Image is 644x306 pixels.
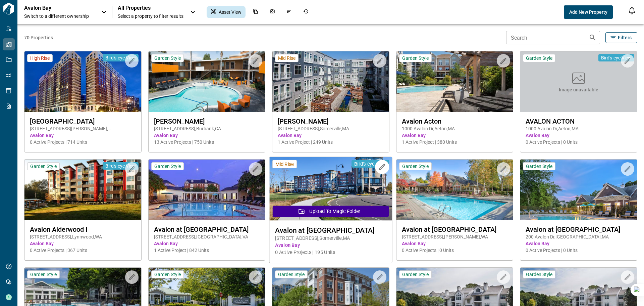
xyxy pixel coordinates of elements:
[402,132,508,139] span: Avalon Bay
[278,55,296,61] span: Mid Rise
[24,13,95,19] span: Switch to a different ownership
[278,139,384,145] span: 1 Active Project | 249 Units
[30,233,136,240] span: [STREET_ADDRESS] , Lynnwood , WA
[269,157,392,221] img: property-asset
[275,235,386,242] span: [STREET_ADDRESS] , Somerville , MA
[402,163,429,169] span: Garden Style
[154,132,260,139] span: Avalon Bay
[24,51,141,112] img: property-asset
[30,125,136,132] span: [STREET_ADDRESS][PERSON_NAME] , [GEOGRAPHIC_DATA] , VA
[569,9,607,15] span: Add New Property
[526,225,632,233] span: Avalon at [GEOGRAPHIC_DATA]
[275,242,386,249] span: Avalon Bay
[154,117,260,125] span: [PERSON_NAME]
[402,55,429,61] span: Garden Style
[30,117,136,125] span: [GEOGRAPHIC_DATA]
[354,161,386,167] span: Bird's-eye View
[402,240,508,247] span: Avalon Bay
[396,51,513,112] img: property-asset
[273,206,389,217] button: Upload to Magic Folder
[207,6,246,18] div: Asset View
[154,55,181,61] span: Garden Style
[526,233,632,240] span: 200 Avalon Dr , [GEOGRAPHIC_DATA] , MA
[299,6,313,18] div: Job History
[526,271,552,277] span: Garden Style
[272,51,389,112] img: property-asset
[24,5,85,11] p: Avalon Bay
[627,5,637,16] button: Open notification feed
[154,125,260,132] span: [STREET_ADDRESS] , Burbank , CA
[526,163,552,169] span: Garden Style
[402,271,429,277] span: Garden Style
[526,132,632,139] span: Avalon Bay
[275,226,386,234] span: Avalon at [GEOGRAPHIC_DATA]
[402,125,508,132] span: 1000 Avalon Dr , Acton , MA
[30,163,57,169] span: Garden Style
[149,51,265,112] img: property-asset
[526,139,632,145] span: 0 Active Projects | 0 Units
[249,6,262,18] div: Documents
[30,139,136,145] span: 0 Active Projects | 714 Units
[282,6,296,18] div: Issues & Info
[526,117,632,125] span: AVALON ACTON
[30,132,136,139] span: Avalon Bay
[275,161,294,167] span: Mid Rise
[105,55,136,61] span: Bird's-eye View
[30,271,57,277] span: Garden Style
[396,160,513,220] img: property-asset
[275,249,386,256] span: 0 Active Projects | 195 Units
[154,225,260,233] span: Avalon at [GEOGRAPHIC_DATA]
[154,163,181,169] span: Garden Style
[526,247,632,254] span: 0 Active Projects | 0 Units
[526,240,632,247] span: Avalon Bay
[586,31,599,44] button: Search properties
[520,160,637,220] img: property-asset
[601,55,632,61] span: Bird's-eye View
[30,240,136,247] span: Avalon Bay
[24,34,503,41] span: 70 Properties
[149,160,265,220] img: property-asset
[402,225,508,233] span: Avalon at [GEOGRAPHIC_DATA]
[154,247,260,254] span: 1 Active Project | 842 Units
[526,55,552,61] span: Garden Style
[219,9,241,15] span: Asset View
[278,117,384,125] span: [PERSON_NAME]
[618,34,632,41] span: Filters
[118,5,183,11] span: All Properties
[30,225,136,233] span: Avalon Alderwood I
[402,117,508,125] span: Avalon Acton
[278,132,384,139] span: Avalon Bay
[402,139,508,145] span: 1 Active Project | 380 Units
[278,125,384,132] span: [STREET_ADDRESS] , Somerville , MA
[105,163,136,169] span: Bird's-eye View
[30,55,50,61] span: High Rise
[402,233,508,240] span: [STREET_ADDRESS] , [PERSON_NAME] , WA
[526,125,632,132] span: 1000 Avalon Dr , Acton , MA
[154,139,260,145] span: 13 Active Projects | 750 Units
[402,247,508,254] span: 0 Active Projects | 0 Units
[154,233,260,240] span: [STREET_ADDRESS] , [GEOGRAPHIC_DATA] , VA
[564,5,613,19] button: Add New Property
[559,86,598,93] span: Image unavailable
[278,271,305,277] span: Garden Style
[605,32,637,43] button: Filters
[266,6,279,18] div: Photos
[154,240,260,247] span: Avalon Bay
[118,13,183,19] span: Select a property to filter results
[24,160,141,220] img: property-asset
[154,271,181,277] span: Garden Style
[30,247,136,254] span: 0 Active Projects | 367 Units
